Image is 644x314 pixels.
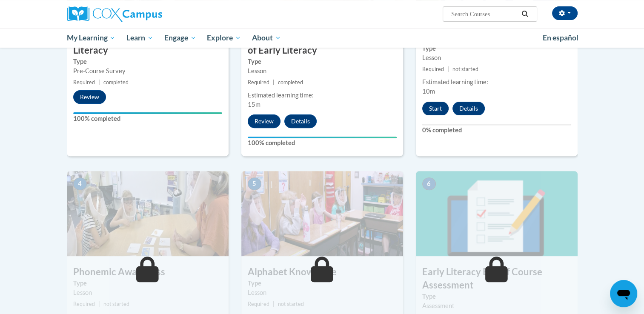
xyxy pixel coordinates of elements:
[207,33,241,43] span: Explore
[248,137,397,138] div: Your progress
[273,301,275,307] span: |
[73,57,222,66] label: Type
[422,44,571,53] label: Type
[252,33,281,43] span: About
[54,28,590,48] div: Main menu
[422,53,571,63] div: Lesson
[73,288,222,297] div: Lesson
[452,66,478,72] span: not started
[73,301,95,307] span: Required
[422,88,435,95] span: 10m
[73,79,95,86] span: Required
[248,138,397,148] label: 100% completed
[73,279,222,288] label: Type
[248,288,397,297] div: Lesson
[73,66,222,76] div: Pre-Course Survey
[278,79,303,86] span: completed
[422,301,571,311] div: Assessment
[447,66,449,72] span: |
[248,177,261,190] span: 5
[248,101,260,108] span: 15m
[248,91,397,100] div: Estimated learning time:
[126,33,153,43] span: Learn
[67,6,229,22] a: Cox Campus
[98,301,100,307] span: |
[273,79,275,86] span: |
[543,33,578,42] span: En español
[66,33,115,43] span: My Learning
[422,66,444,72] span: Required
[248,79,269,86] span: Required
[537,29,584,47] a: En español
[73,177,87,190] span: 4
[248,66,397,76] div: Lesson
[610,280,637,307] iframe: Button to launch messaging window, conversation in progress
[61,28,121,48] a: My Learning
[422,102,449,115] button: Start
[452,102,485,115] button: Details
[248,57,397,66] label: Type
[422,177,436,190] span: 6
[552,6,578,20] button: Account Settings
[73,114,222,123] label: 100% completed
[164,33,196,43] span: Engage
[98,79,100,86] span: |
[416,171,578,256] img: Course Image
[67,6,162,22] img: Cox Campus
[422,292,571,301] label: Type
[278,301,304,307] span: not started
[248,301,269,307] span: Required
[450,9,518,19] input: Search Courses
[422,77,571,87] div: Estimated learning time:
[73,90,106,104] button: Review
[67,171,229,256] img: Course Image
[241,171,403,256] img: Course Image
[422,126,571,135] label: 0% completed
[67,265,229,279] h3: Phonemic Awareness
[284,114,317,128] button: Details
[518,9,531,19] button: Search
[201,28,246,48] a: Explore
[416,265,578,292] h3: Early Literacy End of Course Assessment
[103,79,129,86] span: completed
[159,28,202,48] a: Engage
[73,112,222,114] div: Your progress
[121,28,159,48] a: Learn
[241,265,403,279] h3: Alphabet Knowledge
[103,301,129,307] span: not started
[246,28,286,48] a: About
[248,114,280,128] button: Review
[248,279,397,288] label: Type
